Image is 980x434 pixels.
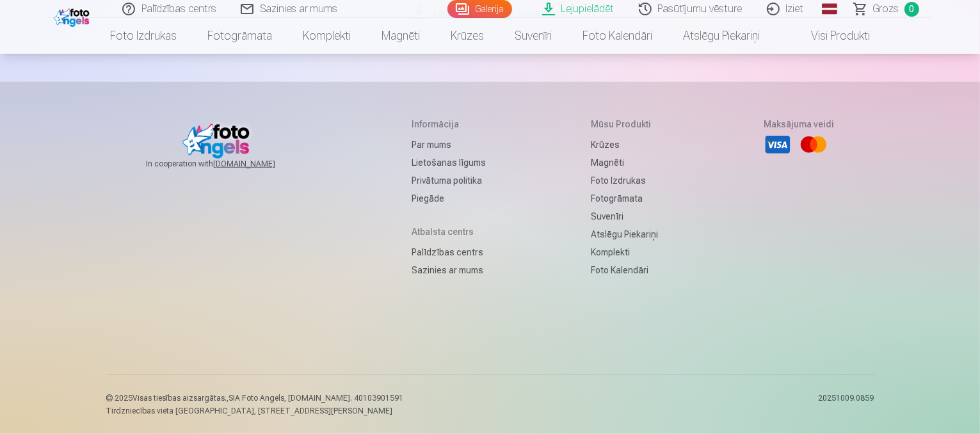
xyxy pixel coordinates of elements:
[668,18,775,54] a: Atslēgu piekariņi
[412,189,486,207] a: Piegāde
[435,18,499,54] a: Krūzes
[591,189,658,207] a: Fotogrāmata
[287,18,366,54] a: Komplekti
[366,18,435,54] a: Magnēti
[819,393,874,416] p: 20251009.0859
[499,18,567,54] a: Suvenīri
[591,154,658,172] a: Magnēti
[146,159,306,169] span: In cooperation with
[54,5,93,27] img: /fa1
[799,131,828,159] li: Mastercard
[591,118,658,131] h5: Mūsu produkti
[412,261,486,279] a: Sazinies ar mums
[95,18,192,54] a: Foto izdrukas
[192,18,287,54] a: Fotogrāmata
[591,136,658,154] a: Krūzes
[775,18,885,54] a: Visi produkti
[213,159,306,169] a: [DOMAIN_NAME]
[106,406,404,416] p: Tirdzniecības vieta [GEOGRAPHIC_DATA], [STREET_ADDRESS][PERSON_NAME]
[764,118,834,131] h5: Maksājuma veidi
[412,225,486,238] h5: Atbalsta centrs
[591,207,658,225] a: Suvenīri
[412,118,486,131] h5: Informācija
[873,1,899,17] span: Grozs
[412,172,486,189] a: Privātuma politika
[591,225,658,243] a: Atslēgu piekariņi
[567,18,668,54] a: Foto kalendāri
[764,131,792,159] li: Visa
[412,136,486,154] a: Par mums
[106,393,404,403] p: © 2025 Visas tiesības aizsargātas. ,
[591,243,658,261] a: Komplekti
[229,394,404,403] span: SIA Foto Angels, [DOMAIN_NAME]. 40103901591
[591,261,658,279] a: Foto kalendāri
[412,243,486,261] a: Palīdzības centrs
[591,172,658,189] a: Foto izdrukas
[412,154,486,172] a: Lietošanas līgums
[904,2,919,17] span: 0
